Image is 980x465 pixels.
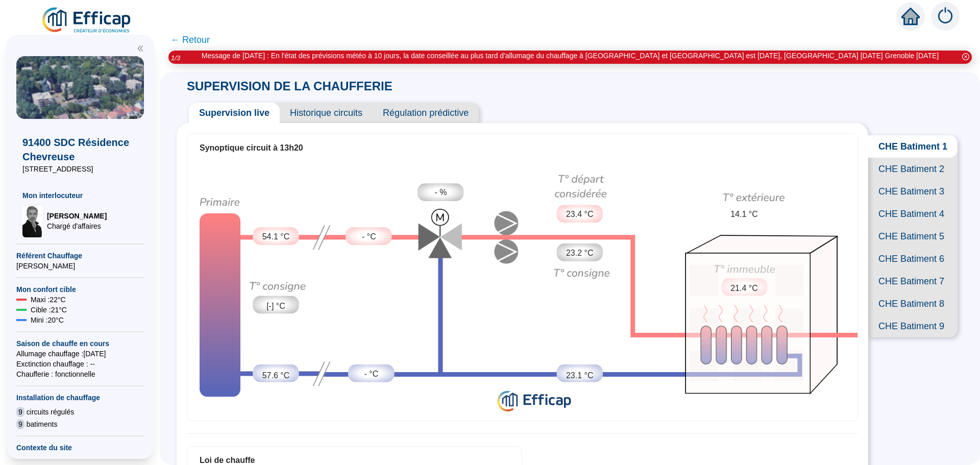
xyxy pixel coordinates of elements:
[868,180,958,203] span: CHE Batiment 3
[266,300,285,312] span: [-] °C
[171,54,180,62] i: 1 / 3
[41,6,133,35] img: efficap energie logo
[16,261,144,271] span: [PERSON_NAME]
[31,295,66,305] span: Maxi : 22 °C
[202,51,939,61] div: Message de [DATE] : En l'état des prévisions météo à 10 jours, la date conseillée au plus tard d'...
[200,142,845,154] div: Synoptique circuit à 13h20
[373,103,479,123] span: Régulation prédictive
[16,407,24,417] span: 9
[730,208,758,221] span: 14.1 °C
[177,79,403,93] span: SUPERVISION DE LA CHAUFFERIE
[187,162,857,417] div: Synoptique
[566,247,594,259] span: 23.2 °C
[16,359,144,369] span: Exctinction chauffage : --
[901,7,920,26] span: home
[47,221,107,231] span: Chargé d'affaires
[566,208,594,221] span: 23.4 °C
[868,292,958,315] span: CHE Batiment 8
[27,407,74,417] span: circuits régulés
[566,370,594,382] span: 23.1 °C
[187,162,857,417] img: circuit-supervision.724c8d6b72cc0638e748.png
[868,158,958,180] span: CHE Batiment 2
[31,305,67,315] span: Cible : 21 °C
[170,33,210,47] span: ← Retour
[22,164,138,174] span: [STREET_ADDRESS]
[47,211,107,221] span: [PERSON_NAME]
[22,190,138,201] span: Mon interlocuteur
[962,53,969,60] span: close-circle
[27,419,58,429] span: batiments
[362,231,376,243] span: - °C
[868,270,958,292] span: CHE Batiment 7
[189,103,280,123] span: Supervision live
[16,284,144,295] span: Mon confort cible
[16,338,144,349] span: Saison de chauffe en cours
[280,103,373,123] span: Historique circuits
[22,135,138,164] span: 91400 SDC Résidence Chevreuse
[364,368,378,380] span: - °C
[262,231,290,243] span: 54.1 °C
[16,369,144,379] span: Chaufferie : fonctionnelle
[16,419,24,429] span: 9
[434,186,447,199] span: - %
[16,251,144,261] span: Référent Chauffage
[16,393,144,403] span: Installation de chauffage
[16,349,144,359] span: Allumage chauffage : [DATE]
[31,315,64,325] span: Mini : 20 °C
[868,135,958,158] span: CHE Batiment 1
[931,2,960,31] img: alerts
[16,443,144,453] span: Contexte du site
[868,248,958,270] span: CHE Batiment 6
[868,203,958,225] span: CHE Batiment 4
[262,370,290,382] span: 57.6 °C
[137,45,144,52] span: double-left
[868,315,958,337] span: CHE Batiment 9
[22,205,43,237] img: Chargé d'affaires
[868,225,958,248] span: CHE Batiment 5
